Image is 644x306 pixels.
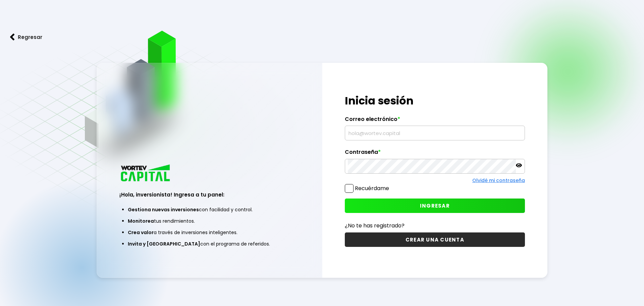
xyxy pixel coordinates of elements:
label: Contraseña [345,149,525,159]
button: CREAR UNA CUENTA [345,232,525,247]
span: Invita y [GEOGRAPHIC_DATA] [128,241,200,247]
input: hola@wortev.capital [348,126,522,140]
p: ¿No te has registrado? [345,221,525,230]
li: con el programa de referidos. [128,238,291,250]
img: logo_wortev_capital [119,164,172,183]
button: INGRESAR [345,199,525,213]
span: Monitorea [128,218,154,224]
a: ¿No te has registrado?CREAR UNA CUENTA [345,221,525,247]
label: Correo electrónico [345,116,525,126]
a: Olvidé mi contraseña [472,177,525,184]
span: Gestiona nuevas inversiones [128,206,199,213]
span: INGRESAR [420,202,450,209]
h1: Inicia sesión [345,93,525,109]
img: flecha izquierda [10,34,15,41]
label: Recuérdame [355,184,389,192]
li: con facilidad y control. [128,204,291,215]
h3: ¡Hola, inversionista! Ingresa a tu panel: [119,191,300,199]
li: a través de inversiones inteligentes. [128,227,291,238]
li: tus rendimientos. [128,215,291,227]
span: Crea valor [128,229,154,236]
